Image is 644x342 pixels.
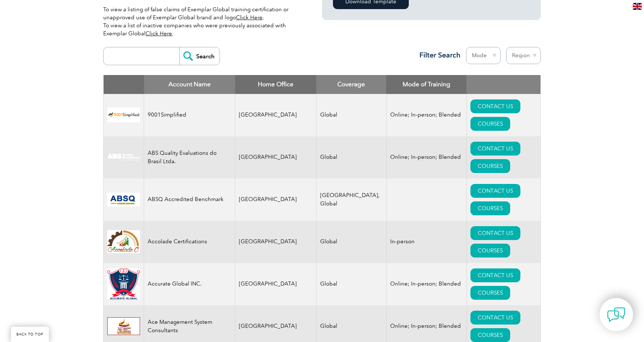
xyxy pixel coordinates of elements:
[235,94,317,136] td: [GEOGRAPHIC_DATA]
[144,94,235,136] td: 9001Simplified
[633,3,642,10] img: en
[144,178,235,221] td: ABSQ Accredited Benchmark
[107,230,140,253] img: 1a94dd1a-69dd-eb11-bacb-002248159486-logo.jpg
[235,221,317,263] td: [GEOGRAPHIC_DATA]
[316,221,386,263] td: Global
[316,136,386,178] td: Global
[146,30,172,37] a: Click Here
[107,193,140,207] img: cc24547b-a6e0-e911-a812-000d3a795b83-logo.png
[235,75,317,94] th: Home Office: activate to sort column ascending
[470,184,520,198] a: CONTACT US
[235,263,317,305] td: [GEOGRAPHIC_DATA]
[179,47,220,65] input: Search
[107,317,140,335] img: 306afd3c-0a77-ee11-8179-000d3ae1ac14-logo.jpg
[470,311,520,325] a: CONTACT US
[386,94,466,136] td: Online; In-person; Blended
[386,263,466,305] td: Online; In-person; Blended
[470,117,510,131] a: COURSES
[470,226,520,240] a: CONTACT US
[103,5,300,38] p: To view a listing of false claims of Exemplar Global training certification or unapproved use of ...
[316,75,386,94] th: Coverage: activate to sort column ascending
[144,136,235,178] td: ABS Quality Evaluations do Brasil Ltda.
[107,268,140,300] img: a034a1f6-3919-f011-998a-0022489685a1-logo.png
[415,51,461,60] h3: Filter Search
[235,136,317,178] td: [GEOGRAPHIC_DATA]
[144,221,235,263] td: Accolade Certifications
[470,159,510,173] a: COURSES
[144,75,235,94] th: Account Name: activate to sort column descending
[316,94,386,136] td: Global
[386,221,466,263] td: In-person
[470,268,520,282] a: CONTACT US
[470,201,510,215] a: COURSES
[386,136,466,178] td: Online; In-person; Blended
[470,244,510,258] a: COURSES
[107,107,140,122] img: 37c9c059-616f-eb11-a812-002248153038-logo.png
[466,75,540,94] th: : activate to sort column ascending
[144,263,235,305] td: Accurate Global INC.
[107,153,140,161] img: c92924ac-d9bc-ea11-a814-000d3a79823d-logo.jpg
[11,327,49,342] a: BACK TO TOP
[236,14,263,21] a: Click Here
[470,286,510,300] a: COURSES
[386,75,466,94] th: Mode of Training: activate to sort column ascending
[607,306,625,324] img: contact-chat.png
[470,142,520,156] a: CONTACT US
[470,328,510,342] a: COURSES
[235,178,317,221] td: [GEOGRAPHIC_DATA]
[316,178,386,221] td: [GEOGRAPHIC_DATA], Global
[470,99,520,113] a: CONTACT US
[316,263,386,305] td: Global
